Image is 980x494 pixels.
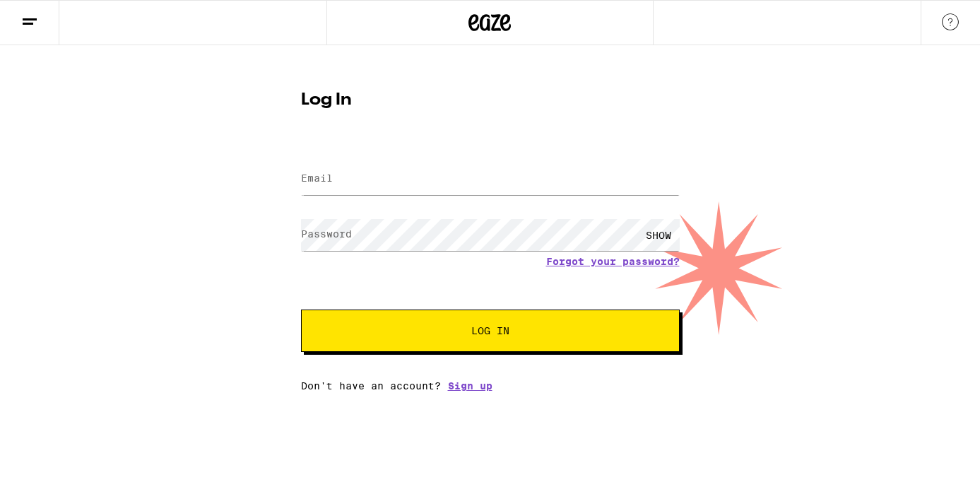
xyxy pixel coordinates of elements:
a: Forgot your password? [546,256,680,267]
div: SHOW [637,219,680,251]
input: Email [301,163,680,195]
span: Log In [471,326,509,336]
button: Log In [301,310,680,352]
a: Sign up [448,380,492,392]
div: Don't have an account? [301,380,680,392]
label: Password [301,228,352,240]
label: Email [301,172,333,184]
h1: Log In [301,92,680,109]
